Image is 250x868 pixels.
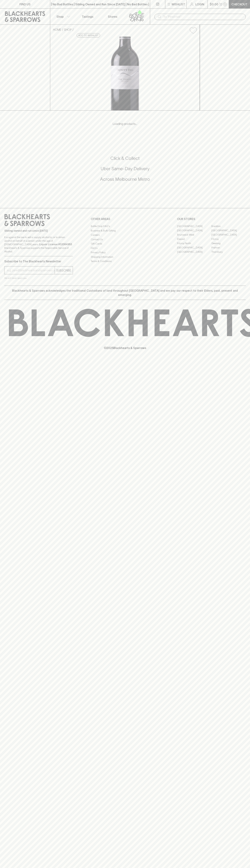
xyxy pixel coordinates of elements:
[56,14,64,19] p: Shop
[4,141,246,201] div: Call to action block
[4,229,73,233] p: Sibling owned and run since [DATE]
[91,217,159,221] p: OTHER AREAS
[211,228,246,233] a: [GEOGRAPHIC_DATA]
[177,217,246,221] p: OUR STORES
[108,14,117,19] p: Stores
[163,14,243,20] input: Try "Pinot noir"
[7,288,243,297] p: Blackhearts & Sparrows acknowledges the traditional Custodians of land throughout [GEOGRAPHIC_DAT...
[210,2,218,6] p: $0.00
[100,9,125,24] a: Stores
[4,259,73,263] p: Subscribe to The Blackhearts Newsletter
[91,233,159,237] a: Careers
[172,2,185,6] p: Wishlist
[195,2,204,6] p: Login
[211,233,246,237] a: [GEOGRAPHIC_DATA]
[91,242,159,246] a: Gift Cards
[4,276,73,280] p: We will never spam you
[4,166,246,172] h5: Uber Same-Day Delivery
[53,28,61,31] a: HOME
[224,3,226,5] p: 0
[56,268,71,273] p: SUBSCRIBE
[188,26,198,35] button: Add to wishlist
[39,243,72,246] strong: Liquor License #32064953
[177,228,211,233] a: [GEOGRAPHIC_DATA]
[211,241,246,245] a: Geelong
[75,9,100,24] a: Tastings
[77,33,100,38] button: Add to wishlist
[4,235,73,253] p: It is against the law to sell or supply alcohol to, or to obtain alcohol on behalf of a person un...
[211,237,246,241] a: Fitzroy
[211,245,246,250] a: Prahran
[64,28,72,31] a: SHOP
[177,233,211,237] a: Brunswick West
[231,2,247,6] p: Checkout
[211,250,246,254] a: Thornbury
[82,14,93,19] p: Tastings
[177,224,211,228] a: [GEOGRAPHIC_DATA]
[4,176,246,182] h5: Across Melbourne Metro
[4,122,246,126] p: Loading products...
[91,228,159,233] a: Business & Bulk Gifting
[177,245,211,250] a: [GEOGRAPHIC_DATA]
[19,2,31,6] p: FIND US
[91,255,159,259] a: Shipping Information
[177,241,211,245] a: Fitzroy North
[91,237,159,241] a: Contact Us
[7,268,55,273] input: e.g. jane@blackheartsandsparrows.com.au
[50,37,200,110] img: 37297.png
[55,266,73,274] button: SUBSCRIBE
[177,250,211,254] a: [GEOGRAPHIC_DATA]
[91,246,159,250] a: FAQ's
[91,259,159,263] a: Terms & Conditions
[4,155,246,161] h5: Click & Collect
[91,224,159,228] a: Bottle Drop FAQ's
[211,224,246,228] a: Braddon
[91,250,159,255] a: Privacy Policy
[177,237,211,241] a: Elwood
[50,9,75,24] button: Shop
